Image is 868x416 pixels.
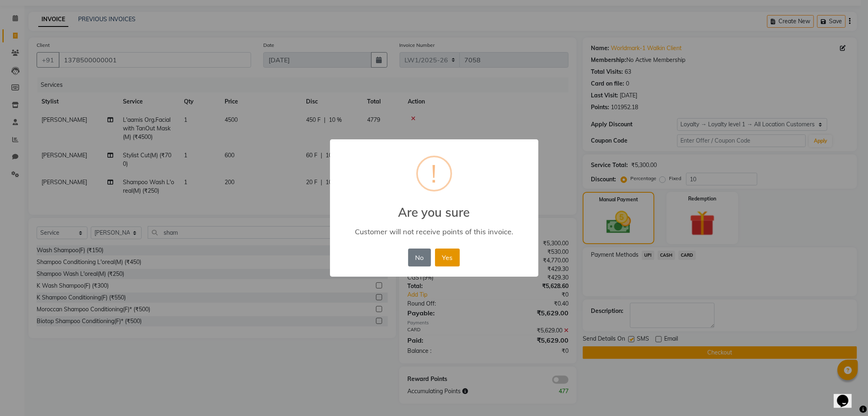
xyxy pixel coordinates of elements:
iframe: chat widget [834,383,860,408]
h2: Are you sure [330,195,538,220]
button: No [408,249,431,266]
button: Yes [435,249,460,266]
div: ! [431,157,437,190]
div: Customer will not receive points of this invoice. [341,227,526,236]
